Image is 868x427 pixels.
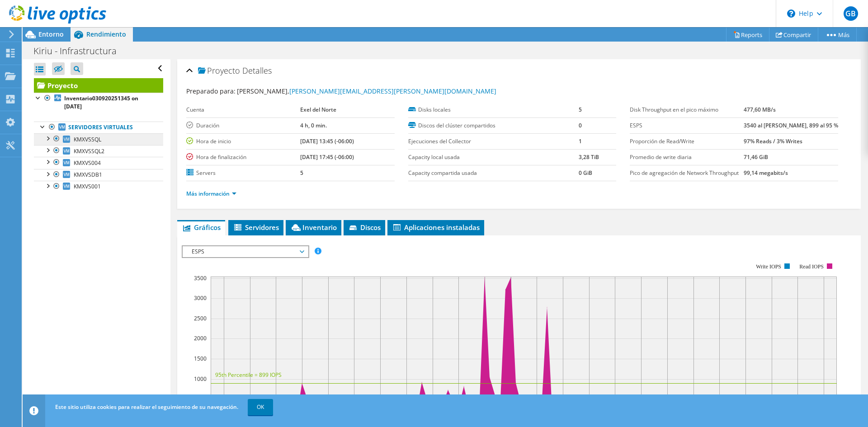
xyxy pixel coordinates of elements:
label: Promedio de write diaria [630,153,743,162]
label: Disks locales [408,105,579,114]
a: KMXVS004 [34,157,163,169]
label: Hora de finalización [186,153,300,162]
b: 71,46 GiB [744,153,768,161]
label: Duración [186,121,300,130]
svg: \n [787,9,795,18]
a: KMXVSSQL [34,133,163,145]
b: Inventario030920251345 on [DATE] [64,94,138,110]
span: Entorno [38,30,64,38]
span: Aplicaciones instaladas [392,223,480,232]
span: Proyecto [198,66,240,75]
label: Servers [186,169,300,178]
b: 3540 al [PERSON_NAME], 899 al 95 % [744,122,838,129]
b: 97% Reads / 3% Writes [744,137,802,145]
a: KMXVSSQL2 [34,145,163,157]
a: Proyecto [34,78,163,93]
span: KMXVSSQL2 [74,147,104,155]
b: 0 GiB [579,169,592,177]
b: 1 [579,137,582,145]
text: 1000 [194,375,207,383]
label: ESPS [630,121,743,130]
text: Write IOPS [756,263,781,270]
a: [PERSON_NAME][EMAIL_ADDRESS][PERSON_NAME][DOMAIN_NAME] [289,87,496,95]
span: KMXVSDB1 [74,171,102,178]
b: [DATE] 13:45 (-06:00) [300,137,354,145]
span: KMXVS001 [74,183,101,190]
b: 477,60 MB/s [744,106,776,113]
label: Pico de agregación de Network Throughput [630,169,743,178]
span: Este sitio utiliza cookies para realizar el seguimiento de su navegación. [55,403,238,411]
b: [DATE] 17:45 (-06:00) [300,153,354,161]
label: Disk Throughput en el pico máximo [630,105,743,114]
a: Compartir [769,28,818,42]
label: Hora de inicio [186,137,300,146]
text: Read IOPS [800,263,824,270]
b: 4 h, 0 min. [300,122,327,129]
text: 3500 [194,274,207,282]
label: Preparado para: [186,87,236,95]
span: Rendimiento [86,30,126,38]
label: Ejecuciones del Collector [408,137,579,146]
b: 0 [579,122,582,129]
b: 3,28 TiB [579,153,599,161]
span: GB [844,6,858,21]
text: 3000 [194,294,207,302]
b: 99,14 megabits/s [744,169,788,177]
b: Exel del Norte [300,106,336,113]
text: 2500 [194,314,207,322]
h1: Kiriu - Infrastructura [29,46,131,56]
span: Detalles [242,65,272,76]
span: Inventario [290,223,337,232]
b: 5 [579,106,582,113]
b: 5 [300,169,303,177]
a: Más información [186,190,236,197]
span: KMXVS004 [74,159,101,167]
text: 95th Percentile = 899 IOPS [215,371,282,379]
a: Servidores virtuales [34,122,163,133]
a: Inventario030920251345 on [DATE] [34,93,163,113]
a: KMXVS001 [34,181,163,192]
label: Cuenta [186,105,300,114]
span: ESPS [187,246,303,257]
span: KMXVSSQL [74,136,101,143]
a: Reports [726,28,769,42]
text: 1500 [194,355,207,362]
span: [PERSON_NAME], [237,87,496,95]
label: Discos del clúster compartidos [408,121,579,130]
label: Capacity compartida usada [408,169,579,178]
span: Discos [348,223,381,232]
span: Servidores [233,223,279,232]
label: Capacity local usada [408,153,579,162]
span: Gráficos [182,223,221,232]
a: KMXVSDB1 [34,169,163,181]
a: OK [248,399,273,415]
label: Proporción de Read/Write [630,137,743,146]
a: Más [818,28,857,42]
text: 2000 [194,334,207,342]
